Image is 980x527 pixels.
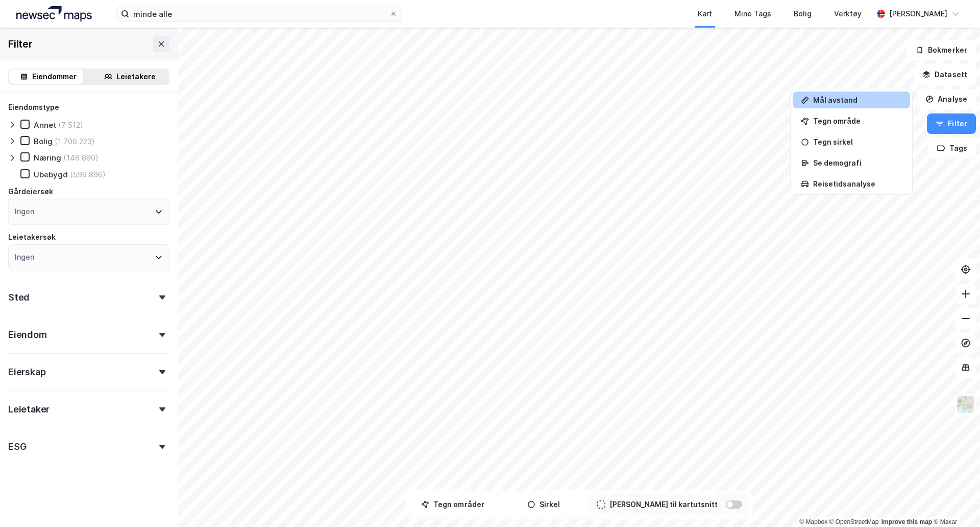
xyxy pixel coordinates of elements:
button: Analyse [917,89,976,109]
div: Leietakere [116,71,156,83]
button: Filter [927,113,976,134]
div: Sted [8,291,30,304]
a: Improve this map [881,518,932,525]
div: (7 512) [58,120,83,130]
div: Bolig [794,8,812,20]
a: OpenStreetMap [829,518,879,525]
button: Tegn områder [409,494,496,515]
div: Eiendom [8,329,47,341]
div: Mine Tags [734,8,771,20]
div: Eiendomstype [8,101,59,113]
div: Verktøy [834,8,862,20]
div: Næring [34,153,61,163]
div: (146 880) [63,153,99,163]
div: Ingen [15,251,34,263]
div: Ubebygd [34,170,68,179]
div: Ingen [15,205,34,218]
div: Eierskap [8,366,45,378]
div: Kart [698,8,712,20]
div: ESG [8,441,26,453]
div: Annet [34,120,56,130]
button: Tags [928,138,976,158]
button: Bokmerker [907,40,976,60]
a: Mapbox [799,518,827,525]
div: Bolig [34,136,53,146]
iframe: Chat Widget [929,478,980,527]
div: (1 706 223) [55,136,95,146]
div: Reisetidsanalyse [813,179,902,188]
div: Filter [8,36,33,52]
button: Datasett [914,64,976,85]
div: Mål avstand [813,96,902,104]
div: Kontrollprogram for chat [929,478,980,527]
button: Sirkel [500,494,587,515]
div: Tegn område [813,117,902,125]
div: [PERSON_NAME] til kartutsnitt [609,498,718,511]
img: logo.a4113a55bc3d86da70a041830d287a7e.svg [16,6,92,21]
div: [PERSON_NAME] [889,8,947,20]
div: Leietaker [8,403,50,416]
div: Tegn sirkel [813,138,902,146]
input: Søk på adresse, matrikkel, gårdeiere, leietakere eller personer [129,6,389,21]
div: (599 896) [70,170,106,179]
img: Z [956,395,975,414]
div: Gårdeiersøk [8,186,53,198]
div: Leietakersøk [8,231,56,243]
div: Eiendommer [32,71,77,83]
div: Se demografi [813,158,902,167]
